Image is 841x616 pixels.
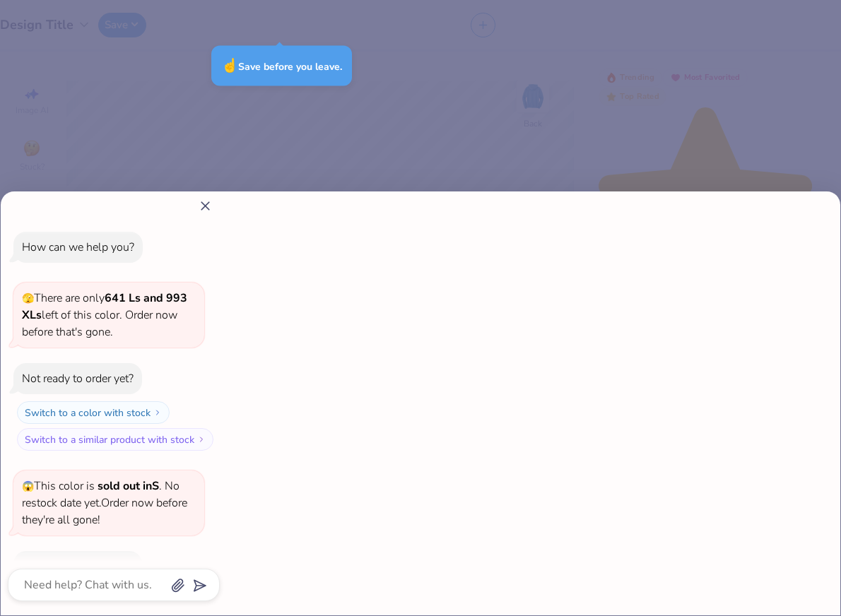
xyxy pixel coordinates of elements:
[22,478,187,528] span: This color is . No restock date yet. Order now before they're all gone!
[22,480,34,493] span: 😱
[22,559,134,574] div: Not ready to order yet?
[17,401,170,424] button: Switch to a color with stock
[98,478,159,494] strong: sold out in S
[22,371,134,386] div: Not ready to order yet?
[17,428,213,451] button: Switch to a similar product with stock
[22,290,187,340] span: There are only left of this color. Order now before that's gone.
[22,292,34,305] span: 🫣
[22,290,187,323] strong: 641 Ls and 993 XLs
[22,239,134,255] div: How can we help you?
[197,435,206,444] img: Switch to a similar product with stock
[153,408,162,417] img: Switch to a color with stock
